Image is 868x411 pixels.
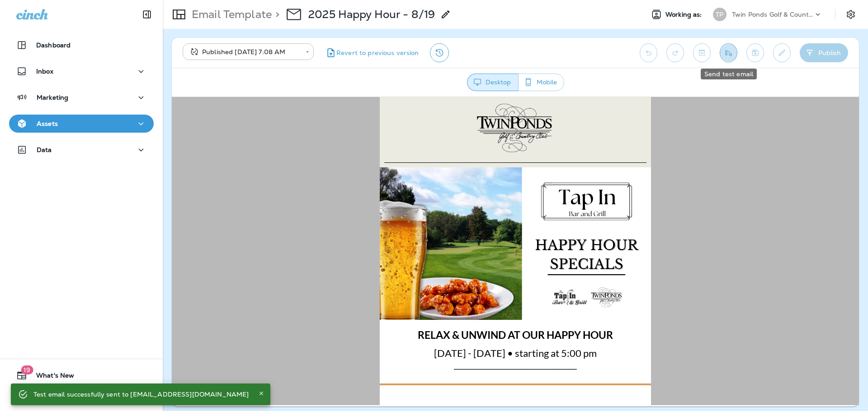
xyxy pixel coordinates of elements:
p: Inbox [36,68,53,75]
button: Marketing [9,88,154,106]
p: Marketing [37,94,68,101]
span: __________________________________ [282,262,405,273]
button: Inbox [9,62,154,80]
button: Settings [843,6,859,23]
div: Send test email [701,69,757,79]
button: Collapse Sidebar [134,5,160,23]
p: > [272,8,279,21]
p: Data [37,146,52,153]
button: Send test email [720,43,737,62]
button: View Changelog [430,43,449,62]
button: Close [256,388,267,399]
strong: RELAX & UNWIND AT OUR HAPPY HOUR [246,231,441,244]
span: [DATE] - [DATE] • starting at 5:00 pm [262,250,425,262]
span: 19 [21,365,33,374]
div: Published [DATE] 7:08 AM [189,47,299,56]
button: 19What's New [9,366,154,384]
button: Support [9,388,154,406]
button: Data [9,141,154,159]
p: Assets [37,120,58,127]
span: Revert to previous version [336,49,419,57]
p: Email Template [188,8,272,21]
span: Working as: [665,11,704,18]
span: What's New [27,372,74,383]
p: Twin Ponds Golf & Country Club [732,11,813,18]
p: Dashboard [36,42,71,49]
div: Test email successfully sent to [EMAIL_ADDRESS][DOMAIN_NAME] [33,386,249,402]
button: Dashboard [9,36,154,54]
img: Happy Hour [208,70,479,223]
button: Revert to previous version [321,43,423,62]
button: Assets [9,115,154,133]
button: Desktop [467,74,519,91]
span: SPECIALS FOR THIS WEEK [285,305,403,319]
p: 2025 Happy Hour - 8/19 [308,8,435,21]
button: Mobile [518,74,564,91]
div: TP [713,8,726,21]
img: TwinPondsclearLogo2.png [303,5,384,56]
